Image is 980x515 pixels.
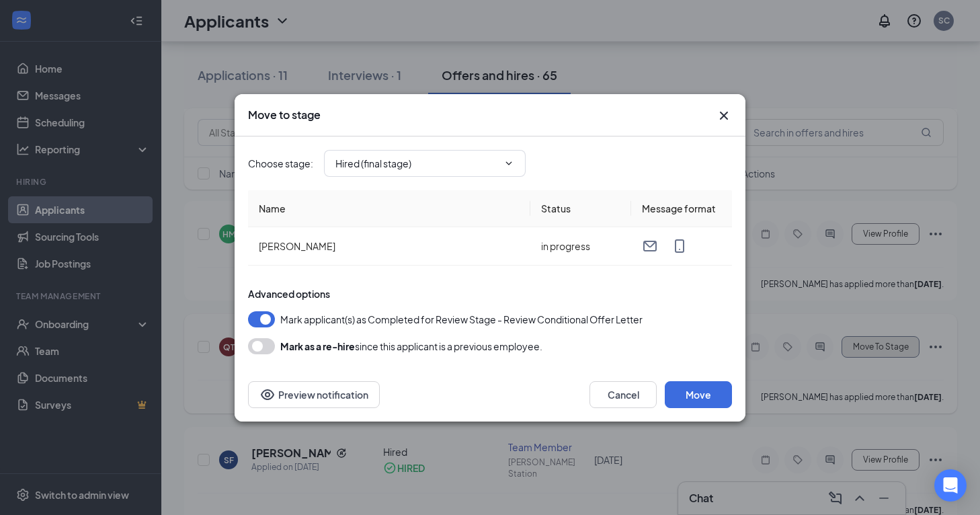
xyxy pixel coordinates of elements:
th: Name [248,190,530,227]
svg: ChevronDown [503,158,514,169]
svg: MobileSms [671,238,688,254]
span: Mark applicant(s) as Completed for Review Stage - Review Conditional Offer Letter [280,311,643,327]
button: Move [665,381,732,408]
svg: Email [642,238,658,254]
svg: Eye [259,387,276,403]
h3: Move to stage [248,108,321,122]
div: Open Intercom Messenger [934,469,967,502]
button: Cancel [589,381,657,408]
button: Close [716,108,732,124]
th: Message format [631,190,732,227]
div: Advanced options [248,287,732,301]
b: Mark as a re-hire [280,340,355,352]
th: Status [530,190,631,227]
svg: Cross [716,108,732,124]
div: since this applicant is a previous employee. [280,338,542,354]
td: in progress [530,227,631,266]
span: [PERSON_NAME] [259,240,335,252]
button: Preview notificationEye [248,381,380,408]
span: Choose stage : [248,156,313,171]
